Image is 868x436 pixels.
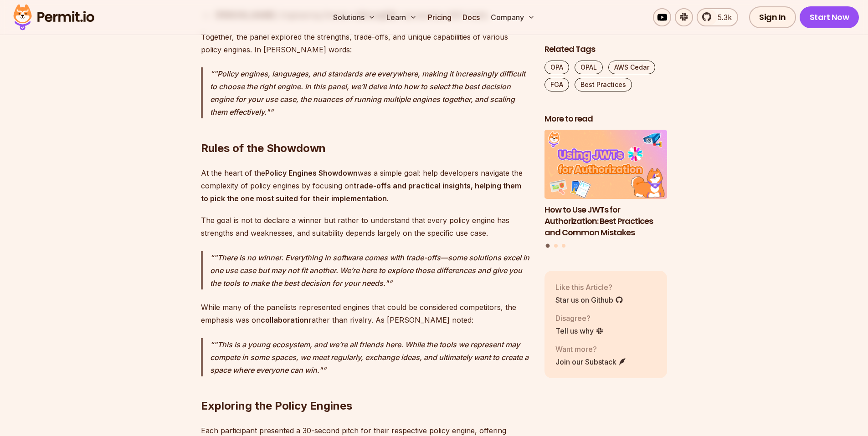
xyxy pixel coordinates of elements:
[544,113,668,125] h2: More to read
[383,8,421,26] button: Learn
[749,6,796,28] a: Sign In
[546,244,550,248] button: Go to slide 1
[555,356,627,367] a: Join our Substack
[712,12,732,23] span: 5.3k
[575,61,603,74] a: OPAL
[544,130,668,199] img: How to Use JWTs for Authorization: Best Practices and Common Mistakes
[555,344,627,355] p: Want more?
[697,8,738,26] a: 5.3k
[555,282,623,293] p: Like this Article?
[800,6,859,28] a: Start Now
[544,44,668,55] h2: Related Tags
[9,2,98,33] img: Permit logo
[544,130,668,249] div: Posts
[487,8,539,26] button: Company
[201,105,530,156] h2: Rules of the Showdown
[544,78,569,91] a: FGA
[201,30,530,56] p: Together, the panel explored the strengths, trade-offs, and unique capabilities of various policy...
[554,244,558,248] button: Go to slide 2
[261,315,308,324] strong: collaboration
[555,325,604,336] a: Tell us why
[544,130,668,238] li: 1 of 3
[544,204,668,238] h3: How to Use JWTs for Authorization: Best Practices and Common Mistakes
[265,168,358,177] strong: Policy Engines Showdown
[201,181,521,203] strong: trade-offs and practical insights, helping them to pick the one most suited for their implementat...
[201,214,530,239] p: The goal is not to declare a winner but rather to understand that every policy engine has strengt...
[201,167,530,205] p: At the heart of the was a simple goal: help developers navigate the complexity of policy engines ...
[555,294,623,305] a: Star us on Github
[562,244,565,248] button: Go to slide 3
[544,130,668,238] a: How to Use JWTs for Authorization: Best Practices and Common MistakesHow to Use JWTs for Authoriz...
[575,78,632,91] a: Best Practices
[201,301,530,326] p: While many of the panelists represented engines that could be considered competitors, the emphasi...
[555,313,604,324] p: Disagree?
[544,61,569,74] a: OPA
[201,362,530,413] h2: Exploring the Policy Engines
[329,8,379,26] button: Solutions
[608,61,655,74] a: AWS Cedar
[459,8,483,26] a: Docs
[210,67,530,118] p: "Policy engines, languages, and standards are everywhere, making it increasingly difficult to cho...
[424,8,455,26] a: Pricing
[210,338,530,376] p: "This is a young ecosystem, and we’re all friends here. While the tools we represent may compete ...
[210,251,530,289] p: "There is no winner. Everything in software comes with trade-offs—some solutions excel in one use...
